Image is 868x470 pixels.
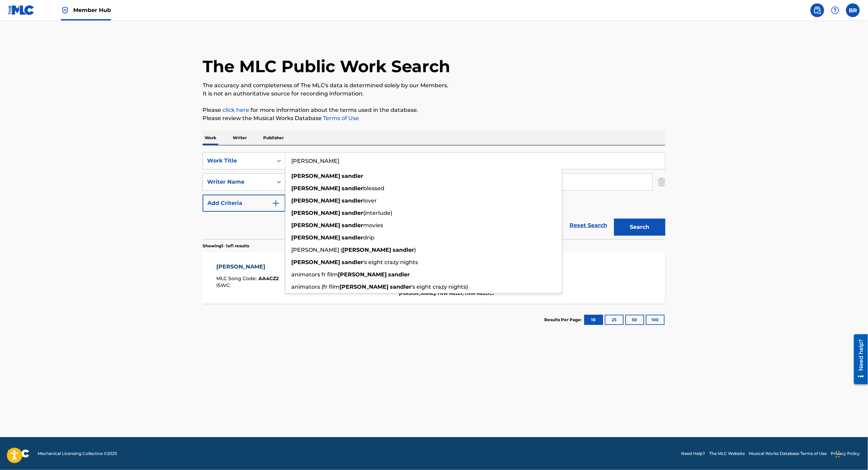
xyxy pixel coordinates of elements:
span: 's eight crazy nights [363,259,418,265]
a: Musical Works Database Terms of Use [749,451,827,457]
span: ISWC : [217,282,233,288]
img: help [831,6,839,14]
img: Delete Criterion [658,173,665,191]
p: The accuracy and completeness of The MLC's data is determined solely by our Members. [203,81,665,90]
div: Drag [836,444,840,465]
strong: [PERSON_NAME] [291,185,340,192]
button: 10 [584,315,603,325]
span: (interlude) [363,210,392,216]
span: Member Hub [73,6,111,14]
a: Reset Search [566,218,611,233]
img: Top Rightsholder [61,6,69,14]
form: Search Form [203,152,665,239]
span: AA4CZ2 [259,275,279,282]
span: animators fr film [291,271,338,278]
strong: [PERSON_NAME] [291,197,340,204]
strong: sandler [342,210,363,216]
button: 50 [625,315,644,325]
strong: [PERSON_NAME] [291,234,340,241]
span: [PERSON_NAME] ( [291,247,342,253]
div: User Menu [846,3,860,17]
strong: sandler [342,197,363,204]
strong: sandler [342,185,363,192]
span: ) [414,247,416,253]
strong: [PERSON_NAME] [340,284,388,290]
h1: The MLC Public Work Search [203,56,450,77]
a: Privacy Policy [831,451,860,457]
a: Need Help? [681,451,705,457]
span: MLC Song Code : [217,275,259,282]
iframe: Resource Center [849,332,868,387]
p: Please for more information about the terms used in the database. [203,106,665,114]
button: Search [614,219,665,236]
span: Mechanical Licensing Collective © 2025 [38,451,117,457]
span: blessed [363,185,384,192]
p: It is not an authoritative source for recording information. [203,90,665,98]
strong: sandler [393,247,414,253]
a: The MLC Website [709,451,745,457]
img: logo [8,449,29,458]
strong: sandler [342,234,363,241]
a: Terms of Use [322,115,359,121]
strong: [PERSON_NAME] [291,173,340,179]
strong: [PERSON_NAME] [291,222,340,229]
iframe: Chat Widget [834,437,868,470]
span: drip [363,234,374,241]
button: 25 [605,315,624,325]
div: Writer Name [207,178,269,186]
img: MLC Logo [8,5,35,15]
a: Public Search [810,3,824,17]
p: Publisher [261,131,286,145]
span: animators (fr film [291,284,340,290]
span: 's eight crazy nights) [411,284,468,290]
img: 9d2ae6d4665cec9f34b9.svg [272,199,280,207]
div: Help [828,3,842,17]
button: 100 [646,315,665,325]
div: [PERSON_NAME] [217,263,279,271]
strong: sandler [388,271,410,278]
strong: [PERSON_NAME] [291,259,340,265]
span: lover [363,197,377,204]
strong: [PERSON_NAME] [291,210,340,216]
strong: sandler [342,222,363,229]
button: Add Criteria [203,195,285,212]
p: Work [203,131,218,145]
span: movies [363,222,383,229]
p: Results Per Page: [544,317,583,323]
strong: [PERSON_NAME] [342,247,391,253]
strong: sandler [342,173,363,179]
p: Please review the Musical Works Database [203,114,665,122]
p: Writer [231,131,249,145]
a: click here [222,107,249,113]
strong: sandler [390,284,411,290]
strong: [PERSON_NAME] [338,271,387,278]
strong: sandler [342,259,363,265]
a: [PERSON_NAME]MLC Song Code:AA4CZ2ISWC:Writers (4)[PERSON_NAME], [PERSON_NAME], [PERSON_NAME], [PE... [203,252,665,304]
img: search [813,6,821,14]
p: Showing 1 - 1 of 1 results [203,243,249,249]
div: Work Title [207,157,269,165]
